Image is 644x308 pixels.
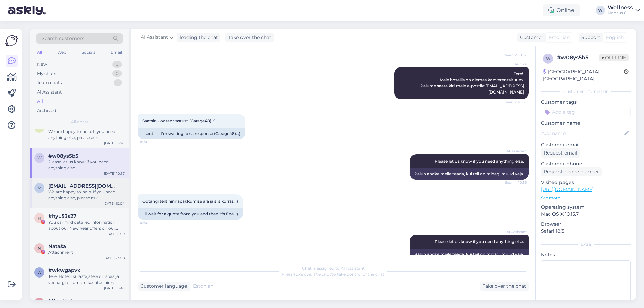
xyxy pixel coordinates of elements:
[104,171,125,176] div: [DATE] 10:57
[541,179,631,186] p: Visited pages
[48,183,118,189] span: m_chyr@aol.com
[37,89,62,96] div: AI Assistant
[38,185,41,190] span: m
[106,231,125,236] div: [DATE] 9:19
[501,229,527,234] span: AI Assistant
[608,5,633,10] div: Wellness
[541,221,631,228] p: Browser
[142,118,216,123] span: Saatsin - ootan vastust (Garage48). :)
[48,273,125,286] div: Tere! Hotelli külastajatele on spaa ja veepargi piiramatu kasutus hinna sees.
[541,228,631,235] p: Safari 18.3
[37,155,42,160] span: w
[42,35,84,42] span: Search customers
[608,10,633,16] div: Noorus OÜ
[541,195,631,201] p: See more ...
[48,129,125,141] div: We are happy to help. If you need anything else, please ask.
[48,153,78,159] span: #w08ys5b5
[37,270,42,275] span: w
[48,219,125,231] div: You can find detailed information about our New Year offers on our website here: [URL][DOMAIN_NAM...
[48,189,125,201] div: We are happy to help. If you need anything else, please ask.
[38,246,41,251] span: N
[56,48,68,57] div: Web
[48,249,125,255] div: Attachment
[103,255,125,260] div: [DATE] 23:08
[541,130,623,137] input: Add name
[606,34,624,41] span: English
[48,243,66,249] span: Nataša
[71,119,88,125] span: All chats
[193,283,213,290] span: Estonian
[140,220,165,225] span: 10:56
[140,140,165,145] span: 10:56
[435,239,524,244] span: Please let us know if you need anything else.
[37,70,56,77] div: My chats
[579,34,600,41] div: Support
[38,215,41,221] span: h
[541,167,602,176] div: Request phone number
[541,99,631,106] p: Customer tags
[543,68,624,82] div: [GEOGRAPHIC_DATA], [GEOGRAPHIC_DATA]
[37,98,43,105] div: All
[557,54,599,62] div: # w08ys5b5
[36,48,43,57] div: All
[225,33,274,42] div: Take over the chat
[435,159,524,164] span: Please let us know if you need anything else.
[541,211,631,218] p: Mac OS X 10.15.7
[138,283,187,290] div: Customer language
[410,168,529,180] div: Palun andke meile teada, kui teil on midagi muud vaja.
[177,34,218,41] div: leading the chat
[501,53,527,58] span: Seen ✓ 10:32
[138,128,245,139] div: I sent it - I'm waiting for a response (Garage48). :)
[5,34,18,47] img: Askly Logo
[501,149,527,154] span: AI Assistant
[541,120,631,127] p: Customer name
[282,272,384,277] span: Press to take control of the chat
[596,6,605,15] div: W
[112,61,122,68] div: 0
[48,159,125,171] div: Please let us know if you need anything else.
[541,160,631,167] p: Customer phone
[541,204,631,211] p: Operating system
[541,148,580,158] div: Request email
[138,208,243,220] div: I'll wait for a quote from you and then it's fine. :)
[37,107,56,114] div: Archived
[80,48,97,57] div: Socials
[104,141,125,146] div: [DATE] 15:20
[141,34,168,41] span: AI Assistant
[541,107,631,117] input: Add a tag
[302,266,365,271] span: Chat is assigned to AI Assistant
[541,88,631,95] div: Customer information
[109,48,123,57] div: Email
[599,54,629,61] span: Offline
[142,199,238,204] span: Ootangi teilt hinnapakkumise ära ja siis korras. :)
[104,286,125,291] div: [DATE] 15:43
[48,213,76,219] span: #hyu53s27
[112,70,122,77] div: 0
[37,61,47,68] div: New
[541,186,594,192] a: [URL][DOMAIN_NAME]
[37,79,62,86] div: Team chats
[485,83,524,95] a: [EMAIL_ADDRESS][DOMAIN_NAME]
[541,141,631,148] p: Customer email
[48,267,80,273] span: #wkwgapvx
[517,34,543,41] div: Customer
[293,272,332,277] i: 'Take over the chat'
[501,62,527,67] span: Annika
[114,79,122,86] div: 1
[48,298,76,304] span: #9swtkntc
[410,249,529,260] div: Palun andke meile teada, kui teil on midagi muud vaja.
[549,34,570,41] span: Estonian
[546,56,550,61] span: w
[480,282,529,291] div: Take over the chat
[541,241,631,247] div: Extra
[541,251,631,258] p: Notes
[543,4,580,16] div: Online
[608,5,640,16] a: WellnessNoorus OÜ
[501,180,527,185] span: Seen ✓ 10:56
[501,100,527,105] span: Seen ✓ 10:50
[103,201,125,206] div: [DATE] 10:04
